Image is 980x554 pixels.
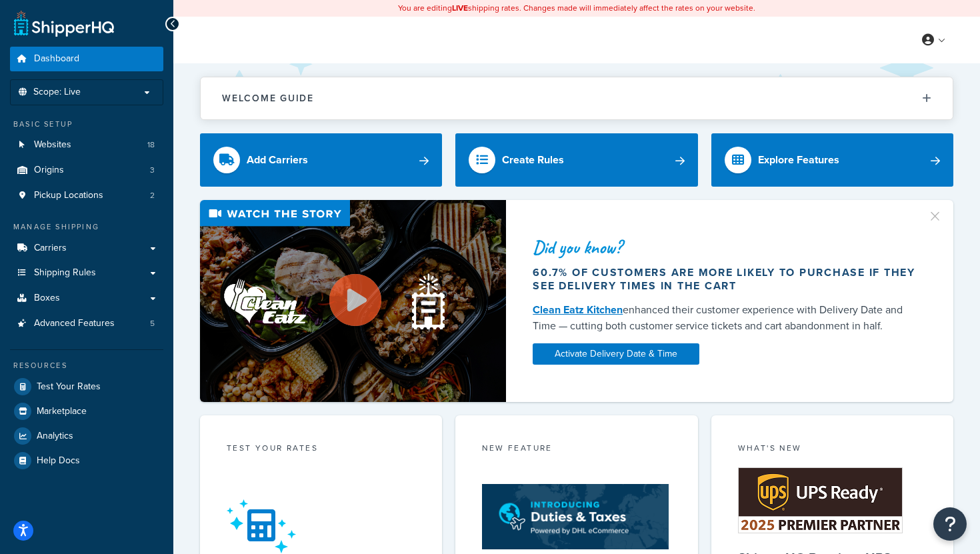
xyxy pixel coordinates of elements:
span: 5 [150,318,155,329]
div: What's New [738,442,927,457]
div: New Feature [482,442,671,457]
a: Marketplace [10,399,163,423]
a: Origins3 [10,158,163,183]
a: Activate Delivery Date & Time [533,343,699,365]
div: Test your rates [227,442,415,457]
a: Help Docs [10,449,163,473]
span: Dashboard [34,53,79,65]
li: Origins [10,158,163,183]
a: Create Rules [455,133,697,187]
a: Dashboard [10,47,163,71]
span: 18 [147,139,155,151]
li: Websites [10,133,163,157]
a: Websites18 [10,133,163,157]
div: Did you know? [533,238,921,257]
button: Welcome Guide [201,77,953,119]
button: Open Resource Center [933,507,967,541]
a: Test Your Rates [10,375,163,399]
a: Clean Eatz Kitchen [533,302,623,317]
h2: Welcome Guide [222,93,314,103]
a: Analytics [10,424,163,448]
span: Help Docs [37,455,80,467]
span: 2 [150,190,155,201]
div: Create Rules [502,151,564,169]
a: Explore Features [711,133,953,187]
div: enhanced their customer experience with Delivery Date and Time — cutting both customer service ti... [533,302,921,334]
a: Boxes [10,286,163,311]
span: Scope: Live [33,87,81,98]
a: Pickup Locations2 [10,183,163,208]
div: 60.7% of customers are more likely to purchase if they see delivery times in the cart [533,266,921,293]
span: Boxes [34,293,60,304]
span: Analytics [37,431,73,442]
a: Advanced Features5 [10,311,163,336]
span: Marketplace [37,406,87,417]
li: Pickup Locations [10,183,163,208]
div: Basic Setup [10,119,163,130]
img: Video thumbnail [200,200,506,402]
span: Carriers [34,243,67,254]
div: Explore Features [758,151,839,169]
span: Websites [34,139,71,151]
div: Resources [10,360,163,371]
a: Add Carriers [200,133,442,187]
div: Manage Shipping [10,221,163,233]
span: Origins [34,165,64,176]
span: Pickup Locations [34,190,103,201]
span: 3 [150,165,155,176]
b: LIVE [452,2,468,14]
a: Shipping Rules [10,261,163,285]
span: Shipping Rules [34,267,96,279]
span: Test Your Rates [37,381,101,393]
li: Advanced Features [10,311,163,336]
div: Add Carriers [247,151,308,169]
a: Carriers [10,236,163,261]
span: Advanced Features [34,318,115,329]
